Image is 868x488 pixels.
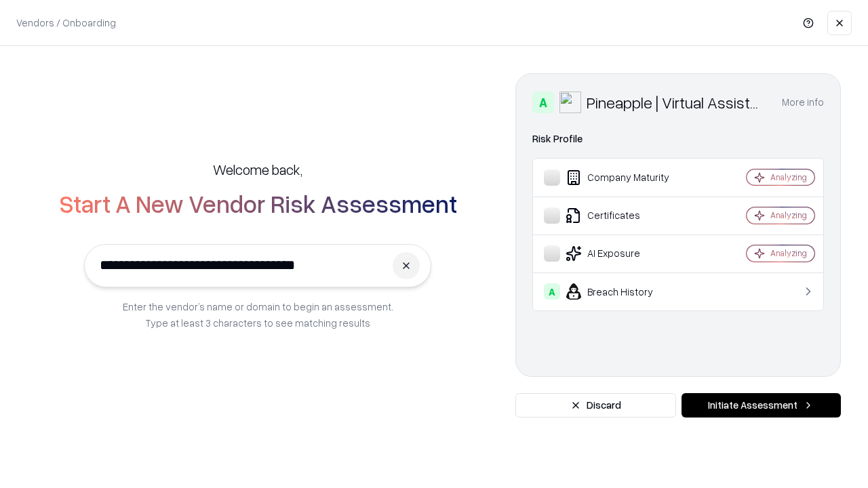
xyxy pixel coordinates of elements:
div: Analyzing [770,171,807,183]
div: Pineapple | Virtual Assistant Agency [587,91,766,113]
div: Breach History [544,283,706,300]
div: A [532,91,554,113]
h2: Start A New Vendor Risk Assessment [59,190,457,217]
div: A [544,283,560,300]
div: Risk Profile [532,131,824,147]
div: Analyzing [770,247,807,259]
button: More info [782,90,824,115]
button: Initiate Assessment [682,393,841,418]
div: Certificates [544,207,706,224]
div: Company Maturity [544,169,706,186]
p: Vendors / Onboarding [16,16,116,30]
div: AI Exposure [544,245,706,262]
button: Discard [515,393,676,418]
img: Pineapple | Virtual Assistant Agency [559,91,581,113]
p: Enter the vendor’s name or domain to begin an assessment. Type at least 3 characters to see match... [123,298,393,331]
div: Analyzing [770,209,807,221]
h5: Welcome back, [213,160,302,179]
